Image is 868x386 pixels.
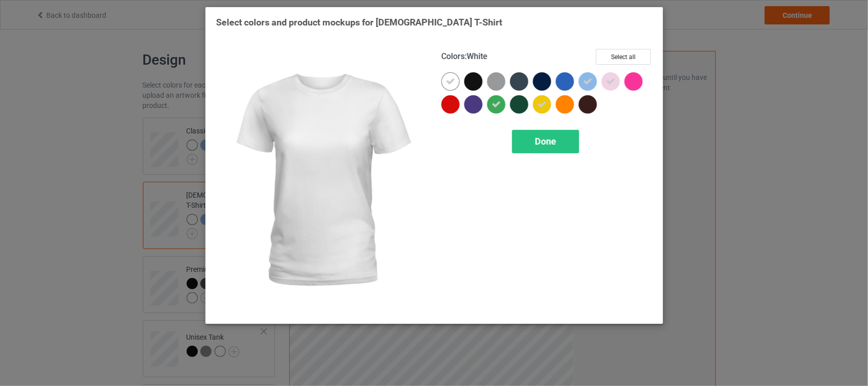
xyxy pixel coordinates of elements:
[596,49,651,65] button: Select all
[216,49,427,313] img: regular.jpg
[441,51,488,62] h4: :
[441,51,465,61] span: Colors
[216,17,502,27] span: Select colors and product mockups for [DEMOGRAPHIC_DATA] T-Shirt
[535,136,556,147] span: Done
[467,51,488,61] span: White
